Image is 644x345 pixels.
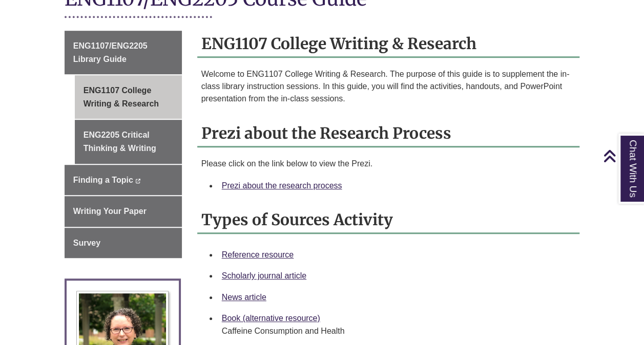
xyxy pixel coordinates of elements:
[197,207,580,234] h2: Types of Sources Activity
[135,179,141,183] i: This link opens in a new window
[73,41,148,63] span: ENG1107/ENG2205 Library Guide
[222,250,294,259] a: Reference resource
[75,120,182,163] a: ENG2205 Critical Thinking & Writing
[197,31,580,58] h2: ENG1107 College Writing & Research
[73,207,147,215] span: Writing Your Paper
[222,293,266,301] a: News article
[201,158,576,170] p: Please click on the link below to view the Prezi.
[65,228,182,258] a: Survey
[65,196,182,227] a: Writing Your Paper
[65,31,182,74] a: ENG1107/ENG2205 Library Guide
[222,314,320,322] a: Book (alternative resource)
[222,325,572,337] div: Caffeine Consumption and Health
[197,120,580,147] h2: Prezi about the Research Process
[75,75,182,119] a: ENG1107 College Writing & Research
[65,165,182,196] a: Finding a Topic
[603,149,641,163] a: Back to Top
[65,31,182,258] div: Guide Page Menu
[201,68,576,105] p: Welcome to ENG1107 College Writing & Research. The purpose of this guide is to supplement the in-...
[222,271,306,280] a: Scholarly journal article
[73,176,133,184] span: Finding a Topic
[222,181,342,190] a: Prezi about the research process
[73,239,100,247] span: Survey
